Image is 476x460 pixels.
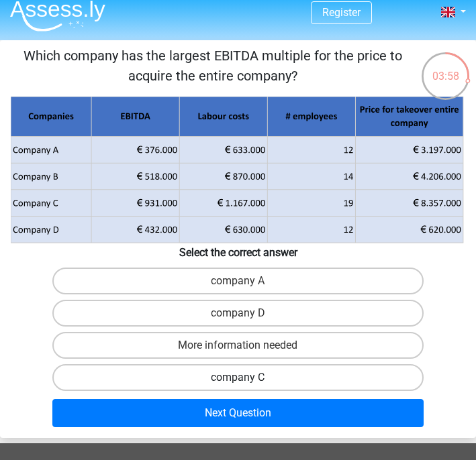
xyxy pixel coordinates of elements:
div: 03:58 [420,51,471,84]
p: Which company has the largest EBITDA multiple for the price to acquire the entire company? [5,46,420,86]
h6: Select the correct answer [5,243,471,259]
button: Next Question [52,399,424,427]
a: Register [322,6,361,19]
label: company A [52,268,424,294]
label: More information needed [52,332,424,359]
label: company D [52,300,424,327]
label: company C [52,364,424,391]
